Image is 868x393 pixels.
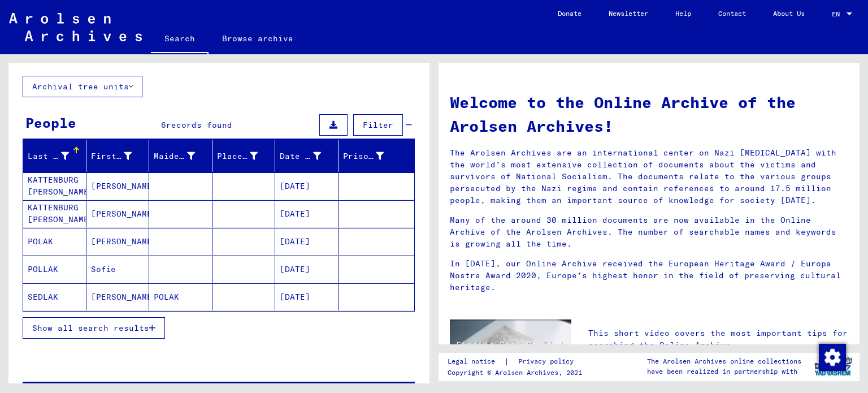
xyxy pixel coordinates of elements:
[86,228,150,255] mat-cell: [PERSON_NAME]
[275,200,338,227] mat-cell: [DATE]
[217,150,258,162] div: Place of Birth
[275,256,338,283] mat-cell: [DATE]
[23,140,86,172] mat-header-cell: Last Name
[275,172,338,200] mat-cell: [DATE]
[353,114,403,136] button: Filter
[23,172,86,200] mat-cell: KATTENBURG [PERSON_NAME]
[450,319,571,386] img: video.jpg
[450,214,848,250] p: Many of the around 30 million documents are now available in the Online Archive of the Arolsen Ar...
[647,356,801,366] p: The Arolsen Archives online collections
[161,120,166,130] span: 6
[588,327,848,351] p: This short video covers the most important tips for searching the Online Archive.
[280,150,321,162] div: Date of Birth
[343,147,401,165] div: Prisoner #
[23,256,86,283] mat-cell: POLLAK
[448,356,504,368] a: Legal notice
[647,366,801,377] p: have been realized in partnership with
[154,147,212,165] div: Maiden Name
[28,147,86,165] div: Last Name
[91,150,132,162] div: First Name
[23,228,86,255] mat-cell: POLAK
[151,25,209,54] a: Search
[280,147,338,165] div: Date of Birth
[450,90,848,138] h1: Welcome to the Online Archive of the Arolsen Archives!
[343,150,384,162] div: Prisoner #
[9,13,142,41] img: Arolsen_neg.svg
[166,120,232,130] span: records found
[86,172,150,200] mat-cell: [PERSON_NAME]
[86,200,150,227] mat-cell: [PERSON_NAME]
[448,356,587,368] div: |
[217,147,275,165] div: Place of Birth
[23,76,142,97] button: Archival tree units
[450,258,848,293] p: In [DATE], our Online Archive received the European Heritage Award / Europa Nostra Award 2020, Eu...
[832,10,844,18] span: EN
[275,228,338,255] mat-cell: [DATE]
[86,283,150,310] mat-cell: [PERSON_NAME]
[28,150,69,162] div: Last Name
[819,344,846,371] img: Change consent
[91,147,149,165] div: First Name
[86,140,150,172] mat-header-cell: First Name
[25,113,76,133] div: People
[154,150,195,162] div: Maiden Name
[86,256,150,283] mat-cell: Sofie
[338,140,415,172] mat-header-cell: Prisoner #
[275,283,338,310] mat-cell: [DATE]
[23,200,86,227] mat-cell: KATTENBURG [PERSON_NAME]
[818,343,845,370] div: Change consent
[32,323,149,333] span: Show all search results
[450,147,848,206] p: The Arolsen Archives are an international center on Nazi [MEDICAL_DATA] with the world’s most ext...
[363,120,393,130] span: Filter
[149,283,212,310] mat-cell: POLAK
[209,25,307,52] a: Browse archive
[23,283,86,310] mat-cell: SEDLAK
[448,368,587,378] p: Copyright © Arolsen Archives, 2021
[149,140,212,172] mat-header-cell: Maiden Name
[812,352,854,381] img: yv_logo.png
[212,140,276,172] mat-header-cell: Place of Birth
[275,140,338,172] mat-header-cell: Date of Birth
[23,317,165,339] button: Show all search results
[509,356,587,368] a: Privacy policy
